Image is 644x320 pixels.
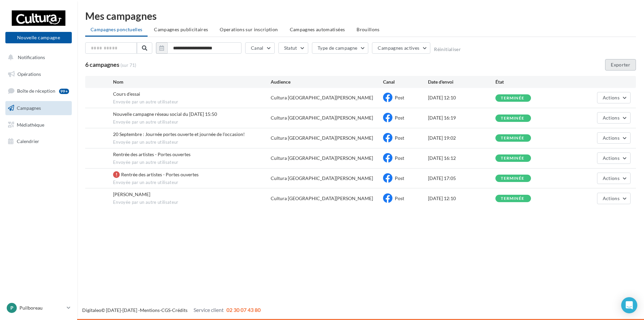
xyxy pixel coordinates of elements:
button: Réinitialiser [434,47,461,52]
span: © [DATE]-[DATE] - - - [82,307,261,313]
span: 6 campagnes [85,61,119,68]
span: Brouillons [357,27,380,32]
span: Actions [603,175,620,181]
span: Médiathèque [17,122,44,127]
span: Post [395,195,404,201]
span: Post [395,95,404,100]
button: Nouvelle campagne [5,32,72,43]
button: Type de campagne [312,42,369,54]
div: [DATE] 12:10 [428,195,495,202]
button: Exporter [605,59,636,71]
a: Mentions [140,307,160,313]
div: terminée [501,116,524,121]
button: Actions [597,193,631,204]
div: Cultura [GEOGRAPHIC_DATA][PERSON_NAME] [271,195,373,202]
a: Médiathèque [4,118,73,132]
div: [DATE] 16:19 [428,115,495,121]
span: Service client [194,307,224,313]
div: Open Intercom Messenger [621,297,637,313]
div: terminée [501,136,524,140]
button: Actions [597,173,631,184]
span: Campagnes actives [378,45,419,51]
div: Audience [271,79,383,85]
span: Rentrée des artistes - Portes ouvertes [113,151,191,157]
span: Campagnes automatisées [290,27,345,32]
a: Boîte de réception99+ [4,84,73,98]
button: Actions [597,112,631,124]
div: Cultura [GEOGRAPHIC_DATA][PERSON_NAME] [271,115,373,121]
span: Actions [603,115,620,121]
span: Envoyée par un autre utilisateur [113,159,271,166]
span: Actions [603,155,620,161]
div: Cultura [GEOGRAPHIC_DATA][PERSON_NAME] [271,155,373,162]
button: Campagnes actives [372,42,430,54]
div: Date d'envoi [428,79,495,85]
span: Dédi galien [113,191,150,197]
div: [DATE] 19:02 [428,135,495,141]
div: État [495,79,563,85]
button: Canal [245,42,275,54]
span: Post [395,175,404,181]
span: Notifications [18,54,45,60]
span: P [10,305,13,311]
div: terminée [501,196,524,201]
span: Post [395,155,404,161]
div: Nom [113,79,271,85]
span: Post [395,115,404,121]
div: Cultura [GEOGRAPHIC_DATA][PERSON_NAME] [271,94,373,101]
span: Campagnes [17,105,41,111]
a: Crédits [172,307,187,313]
button: Actions [597,152,631,164]
span: Envoyée par un autre utilisateur [113,139,271,145]
span: Campagnes publicitaires [154,27,208,32]
span: 02 30 07 43 80 [226,307,261,313]
div: Cultura [GEOGRAPHIC_DATA][PERSON_NAME] [271,135,373,141]
span: Post [395,135,404,141]
a: CGS [161,307,170,313]
button: Notifications [4,50,70,64]
button: Actions [597,132,631,144]
a: P Puilboreau [5,302,72,314]
span: Rentrée des artistes - Portes ouvertes [121,172,199,177]
span: Calendrier [17,138,39,144]
span: Envoyée par un autre utilisateur [113,199,271,205]
span: Boîte de réception [17,88,55,94]
a: Calendrier [4,134,73,148]
div: terminée [501,176,524,181]
a: Campagnes [4,101,73,115]
span: Opérations [17,71,41,77]
span: Actions [603,95,620,100]
div: [DATE] 16:12 [428,155,495,162]
span: Cours d'essai [113,91,140,97]
span: Envoyée par un autre utilisateur [113,99,271,105]
button: Actions [597,92,631,103]
span: Envoyée par un autre utilisateur [113,119,271,125]
span: Nouvelle campagne réseau social du 23-09-2025 15:50 [113,111,217,117]
div: [DATE] 12:10 [428,94,495,101]
button: Statut [278,42,308,54]
a: Opérations [4,67,73,81]
a: Digitaleo [82,307,101,313]
p: Puilboreau [19,305,64,311]
div: Canal [383,79,428,85]
span: Envoyée par un autre utilisateur [113,180,271,186]
span: Actions [603,195,620,201]
span: 20 Septembre : Journée portes ouverte et journée de l'occasion! [113,131,245,137]
span: (sur 71) [120,62,136,68]
div: [DATE] 17:05 [428,175,495,182]
div: Cultura [GEOGRAPHIC_DATA][PERSON_NAME] [271,175,373,182]
span: Operations sur inscription [220,27,278,32]
div: Mes campagnes [85,11,636,21]
div: 99+ [59,89,69,94]
div: terminée [501,156,524,161]
div: terminée [501,96,524,100]
span: Actions [603,135,620,141]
